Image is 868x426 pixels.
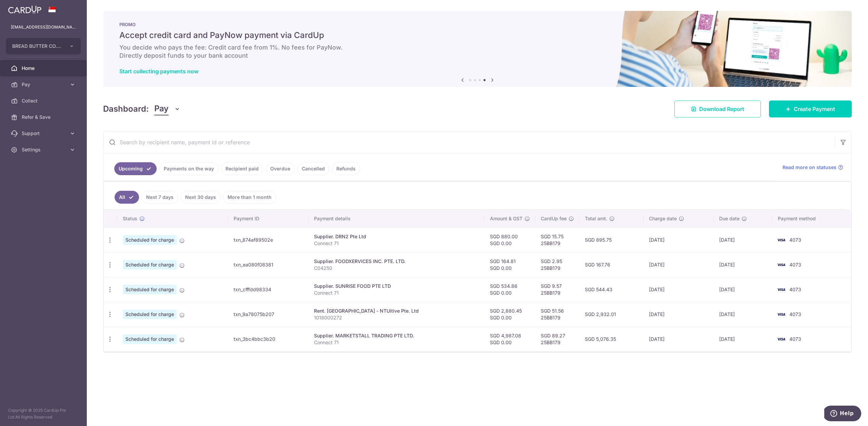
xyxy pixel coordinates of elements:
td: [DATE] [714,252,773,277]
span: Total amt. [585,215,607,222]
span: Support [22,130,66,137]
td: SGD 4,987.08 SGD 0.00 [485,327,535,351]
td: SGD 534.86 SGD 0.00 [485,277,535,302]
th: Payment details [309,210,485,227]
td: SGD 2.95 25BB179 [535,252,579,277]
img: Bank Card [774,335,788,343]
td: [DATE] [714,227,773,252]
span: Home [22,65,66,72]
span: BREAD BUTTER CO. PRIVATE LIMITED [12,43,62,50]
td: txn_874af89502e [228,227,308,252]
a: Read more on statuses [783,164,843,171]
td: [DATE] [714,277,773,302]
td: [DATE] [714,327,773,351]
button: BREAD BUTTER CO. PRIVATE LIMITED [6,38,81,54]
td: SGD 164.81 SGD 0.00 [485,252,535,277]
span: Scheduled for charge [123,285,177,294]
a: Recipient paid [221,162,263,175]
a: Start collecting payments now [119,68,198,75]
img: CardUp [8,5,41,14]
span: Scheduled for charge [123,334,177,344]
div: Supplier. SUNRISE FOOD PTE LTD [314,283,479,290]
td: [DATE] [644,277,714,302]
span: 4073 [789,237,801,243]
span: CardUp fee [541,215,567,222]
img: Bank Card [774,261,788,269]
a: More than 1 month [223,191,276,204]
td: txn_ea080f08381 [228,252,308,277]
div: Supplier. MARKETSTALL TRADING PTE LTD. [314,332,479,339]
td: SGD 2,932.01 [579,302,644,327]
img: Bank Card [774,285,788,294]
span: Charge date [649,215,677,222]
th: Payment ID [228,210,308,227]
span: Pay [154,103,169,115]
a: Refunds [332,162,360,175]
span: Settings [22,146,66,153]
td: SGD 51.56 25BB179 [535,302,579,327]
span: Pay [22,81,66,88]
td: [DATE] [644,252,714,277]
span: 4073 [789,262,801,267]
td: SGD 15.75 25BB179 [535,227,579,252]
h4: Dashboard: [103,103,149,115]
span: Collect [22,97,66,104]
h6: You decide who pays the fee: Credit card fee from 1%. No fees for PayNow. Directly deposit funds ... [119,43,835,60]
span: Scheduled for charge [123,310,177,319]
span: Download Report [699,105,744,113]
td: txn_cfffdd98334 [228,277,308,302]
p: Connect 71 [314,290,479,296]
a: Payments on the way [159,162,218,175]
span: Due date [719,215,739,222]
td: SGD 544.43 [579,277,644,302]
td: SGD 895.75 [579,227,644,252]
span: Refer & Save [22,114,66,121]
td: [DATE] [644,302,714,327]
span: 4073 [789,336,801,342]
h5: Accept credit card and PayNow payment via CardUp [119,30,835,41]
input: Search by recipient name, payment id or reference [103,131,835,153]
p: [EMAIL_ADDRESS][DOMAIN_NAME] [11,24,76,31]
td: SGD 9.57 25BB179 [535,277,579,302]
a: Upcoming [114,162,157,175]
div: Supplier. FOODXERVICES INC. PTE. LTD. [314,258,479,265]
p: Connect 71 [314,240,479,247]
p: 1018000272 [314,314,479,321]
div: Rent. [GEOGRAPHIC_DATA] - NTUitive Pte. Ltd [314,308,479,314]
td: [DATE] [714,302,773,327]
td: [DATE] [644,327,714,351]
td: SGD 5,076.35 [579,327,644,351]
p: Connect 71 [314,339,479,346]
a: Download Report [674,100,761,117]
p: C04250 [314,265,479,272]
td: SGD 2,880.45 SGD 0.00 [485,302,535,327]
span: 4073 [789,286,801,292]
td: txn_9a78075b207 [228,302,308,327]
td: [DATE] [644,227,714,252]
a: Next 30 days [181,191,220,204]
img: Bank Card [774,310,788,318]
img: paynow Banner [103,11,852,87]
img: Bank Card [774,236,788,244]
span: Scheduled for charge [123,235,177,245]
span: Status [123,215,137,222]
a: All [115,191,139,204]
td: SGD 167.76 [579,252,644,277]
span: Amount & GST [490,215,522,222]
td: SGD 89.27 25BB179 [535,327,579,351]
a: Overdue [266,162,295,175]
td: SGD 880.00 SGD 0.00 [485,227,535,252]
a: Next 7 days [142,191,178,204]
span: Read more on statuses [783,164,836,171]
th: Payment method [772,210,851,227]
td: txn_3bc4bbc3b20 [228,327,308,351]
span: Create Payment [794,105,835,113]
p: PROMO [119,22,835,27]
a: Cancelled [297,162,329,175]
a: Create Payment [769,100,852,117]
span: 4073 [789,311,801,317]
div: Supplier. DRN2 Pte Ltd [314,233,479,240]
button: Pay [154,103,180,115]
span: Scheduled for charge [123,260,177,270]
